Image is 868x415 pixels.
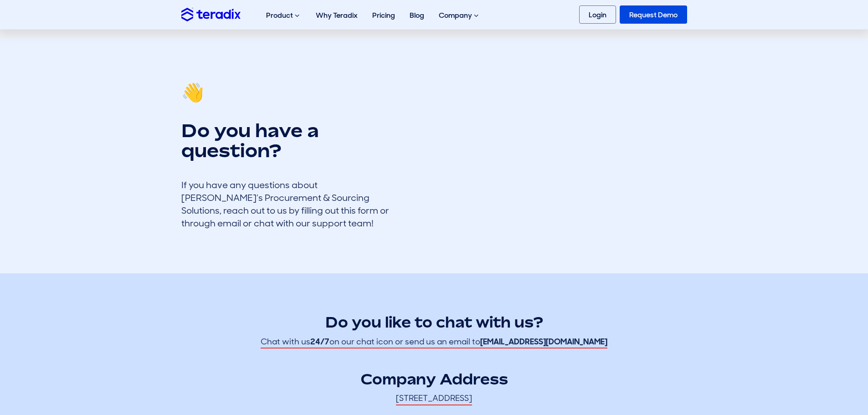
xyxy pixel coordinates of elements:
[431,1,488,30] div: Company
[365,1,402,30] a: Pricing
[402,1,431,30] a: Blog
[579,5,616,24] a: Login
[181,312,687,333] h2: Do you like to chat with us?
[310,336,329,347] strong: 24/7
[308,1,365,30] a: Why Teradix
[259,1,308,30] div: Product
[181,369,687,389] h2: Company Address
[181,179,400,230] div: If you have any questions about [PERSON_NAME]’s Procurement & Sourcing Solutions, reach out to us...
[181,8,241,21] img: Teradix logo
[181,82,400,102] h1: 👋
[620,5,687,24] a: Request Demo
[181,120,400,160] h1: Do you have a question?
[261,336,607,348] span: Chat with us on our chat icon or send us an email to
[480,336,607,347] strong: [EMAIL_ADDRESS][DOMAIN_NAME]
[396,393,472,405] span: [STREET_ADDRESS]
